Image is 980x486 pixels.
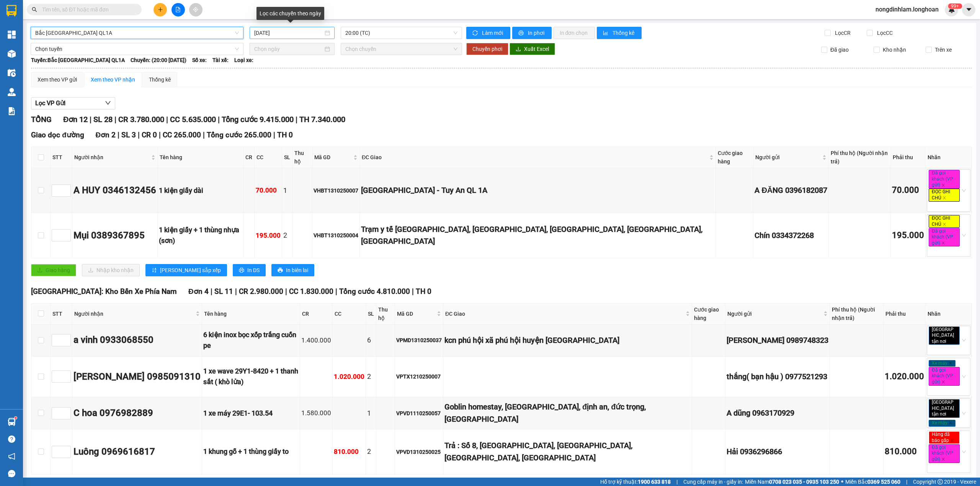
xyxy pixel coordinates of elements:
[524,45,549,53] span: Xuất Excel
[73,228,156,243] div: Mụi 0389367895
[928,310,970,318] div: Nhãn
[334,372,364,382] div: 1.020.000
[255,147,282,168] th: CC
[211,287,212,296] span: |
[31,115,52,124] span: TỔNG
[121,130,136,139] span: SL 3
[314,231,358,240] div: VHBT1310250004
[869,5,945,14] span: nongdinhlam.longhoan
[256,185,281,196] div: 70.000
[941,183,945,187] span: close
[233,264,266,276] button: printerIn DS
[942,222,946,226] span: close
[692,303,725,325] th: Cước giao hàng
[885,370,924,383] div: 1.020.000
[396,409,442,418] div: VPVD1110250057
[203,366,299,388] div: 1 xe wave 29Y1-8420 + 1 thanh sắt ( khò lửa)
[271,264,314,276] button: printerIn biên lai
[193,7,198,12] span: aim
[929,399,960,418] span: [GEOGRAPHIC_DATA] tận nơi
[396,336,442,344] div: VPMD1310250037
[395,325,443,357] td: VPMD1310250037
[941,457,945,461] span: close
[301,408,331,418] div: 1.580.000
[314,186,358,195] div: VHBT1310250007
[243,147,255,168] th: CR
[727,446,828,458] div: Hải 0936296866
[334,447,364,457] div: 810.000
[938,479,943,484] span: copyright
[35,27,239,39] span: Bắc Trung Nam QL1A
[152,267,157,274] span: sort-ascending
[880,46,909,54] span: Kho nhận
[254,29,323,37] input: 14/10/2025
[158,147,243,168] th: Tên hàng
[256,230,281,241] div: 195.000
[412,287,414,296] span: |
[941,241,945,245] span: close
[138,130,140,139] span: |
[518,30,525,36] span: printer
[376,303,395,325] th: Thu hộ
[314,153,352,161] span: Mã GD
[874,29,894,37] span: Lọc CC
[769,479,839,485] strong: 0708 023 035 - 0935 103 250
[948,3,962,9] sup: 755
[158,7,163,12] span: plus
[105,100,111,106] span: down
[395,429,443,475] td: VPVD1310250025
[218,115,220,124] span: |
[73,445,201,459] div: Luông 0969616817
[247,266,260,274] span: In DS
[31,97,115,109] button: Lọc VP Gửi
[8,69,16,77] img: warehouse-icon
[929,431,960,444] span: Hàng đã báo gấp
[301,335,331,346] div: 1.400.000
[8,418,16,426] img: warehouse-icon
[35,43,239,55] span: Chọn tuyến
[8,88,16,96] img: warehouse-icon
[35,98,65,108] span: Lọc VP Gửi
[8,470,15,477] span: message
[472,30,479,36] span: sync
[7,5,16,16] img: logo-vxr
[203,130,205,139] span: |
[51,147,72,168] th: STT
[114,115,116,124] span: |
[289,287,333,296] span: CC 1.830.000
[891,147,926,168] th: Phải thu
[203,408,299,419] div: 1 xe máy 29E1- 103.54
[8,435,15,443] span: question-circle
[93,115,113,124] span: SL 28
[235,287,237,296] span: |
[202,303,300,325] th: Tên hàng
[929,420,955,427] span: Xe máy
[312,213,360,258] td: VHBT1310250004
[929,215,960,228] span: ĐỌC GHI CHÚ
[727,310,822,318] span: Người gửi
[396,448,442,456] div: VPVD1310250025
[510,43,555,55] button: downloadXuất Excel
[929,326,960,345] span: [GEOGRAPHIC_DATA] tận nơi
[74,310,194,318] span: Người nhận
[8,453,15,460] span: notification
[947,412,951,416] span: close
[830,303,884,325] th: Phí thu hộ (Người nhận trả)
[131,56,186,64] span: Chuyến: (20:00 [DATE])
[273,130,275,139] span: |
[716,147,754,168] th: Cước giao hàng
[745,478,839,486] span: Miền Nam
[333,303,366,325] th: CC
[396,372,442,381] div: VPTX1210250007
[286,266,308,274] span: In biên lai
[299,115,345,124] span: TH 7.340.000
[160,266,221,274] span: [PERSON_NAME] sắp xếp
[254,45,323,53] input: Chọn ngày
[31,57,125,63] b: Tuyến: Bắc [GEOGRAPHIC_DATA] QL1A
[367,446,375,457] div: 2
[73,406,201,421] div: C hoa 0976982889
[335,287,337,296] span: |
[755,153,821,161] span: Người gửi
[929,367,960,386] span: Đã gọi khách (VP gửi)
[296,115,297,124] span: |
